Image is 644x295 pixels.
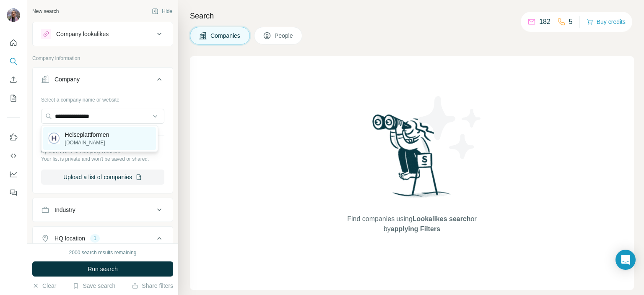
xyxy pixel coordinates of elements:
[345,214,479,234] span: Find companies using or by
[412,90,488,165] img: Surfe Illustration - Stars
[33,200,173,220] button: Industry
[210,31,241,40] span: Companies
[7,185,20,200] button: Feedback
[41,93,164,104] div: Select a company name or website
[7,8,20,22] img: Avatar
[7,167,20,182] button: Dashboard
[7,35,20,50] button: Quick start
[55,234,85,243] div: HQ location
[190,10,634,22] h4: Search
[73,282,115,290] button: Save search
[7,91,20,106] button: My lists
[587,16,626,28] button: Buy credits
[7,130,20,145] button: Use Surfe on LinkedIn
[32,8,59,15] div: New search
[90,235,100,242] div: 1
[65,139,109,146] p: [DOMAIN_NAME]
[65,131,109,139] p: Helseplattformen
[569,17,573,27] p: 5
[48,133,60,144] img: Helseplattformen
[539,17,551,27] p: 182
[41,170,164,185] button: Upload a list of companies
[7,54,20,69] button: Search
[146,5,178,18] button: Hide
[32,55,173,62] p: Company information
[369,112,456,206] img: Surfe Illustration - Woman searching with binoculars
[413,215,471,222] span: Lookalikes search
[391,225,440,232] span: applying Filters
[88,265,118,273] span: Run search
[55,75,80,84] div: Company
[132,282,173,290] button: Share filters
[33,228,173,252] button: HQ location1
[615,250,636,270] div: Open Intercom Messenger
[41,155,164,163] p: Your list is private and won't be saved or shared.
[32,261,173,277] button: Run search
[56,30,109,38] div: Company lookalikes
[55,206,75,214] div: Industry
[7,72,20,87] button: Enrich CSV
[275,31,294,40] span: People
[69,249,137,256] div: 2000 search results remaining
[33,24,173,44] button: Company lookalikes
[7,148,20,163] button: Use Surfe API
[32,282,56,290] button: Clear
[33,69,173,93] button: Company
